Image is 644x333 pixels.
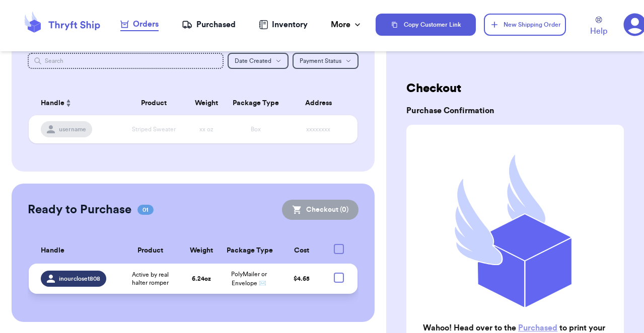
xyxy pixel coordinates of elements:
h2: Checkout [406,80,624,97]
h2: Ready to Purchase [28,202,131,218]
span: Handle [41,98,64,109]
div: More [331,19,363,31]
th: Weight [182,238,220,264]
span: Payment Status [300,58,341,64]
th: Product [118,238,182,264]
a: Purchased [518,324,557,332]
th: Package Type [226,91,285,115]
button: Payment Status [293,53,359,69]
span: Box [251,126,261,132]
th: Weight [187,91,226,115]
div: Orders [120,18,159,30]
span: username [59,125,86,133]
a: Orders [120,18,159,31]
span: inourcloset808 [59,275,100,283]
span: xx oz [199,126,213,132]
span: PolyMailer or Envelope ✉️ [231,271,267,286]
th: Product [121,91,187,115]
th: Cost [278,238,326,264]
span: Active by real halter romper [124,271,176,287]
button: Copy Customer Link [376,14,476,36]
button: Checkout (0) [282,200,359,220]
span: xxxxxxxx [306,126,330,132]
span: Help [590,25,607,37]
span: Striped Sweater [132,126,176,132]
th: Address [285,91,358,115]
a: Purchased [182,19,236,31]
button: Date Created [228,53,289,69]
button: Sort ascending [64,97,73,109]
th: Package Type [221,238,278,264]
span: 01 [137,205,154,215]
strong: 6.24 oz [192,276,211,282]
input: Search [28,53,224,69]
a: Help [590,17,607,37]
span: Handle [41,245,64,256]
h3: Purchase Confirmation [406,105,624,117]
a: Inventory [259,19,308,31]
span: Date Created [235,58,271,64]
button: New Shipping Order [484,14,566,36]
span: $ 4.65 [294,276,310,282]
